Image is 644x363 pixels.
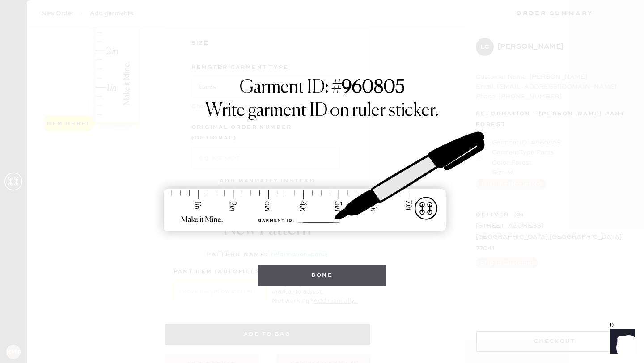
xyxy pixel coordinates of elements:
[154,108,490,256] img: ruler-sticker-sharpie.svg
[258,265,387,286] button: Done
[205,100,439,122] h1: Write garment ID on ruler sticker.
[342,79,405,97] strong: 960805
[602,323,640,361] iframe: Front Chat
[240,77,405,100] h1: Garment ID: #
